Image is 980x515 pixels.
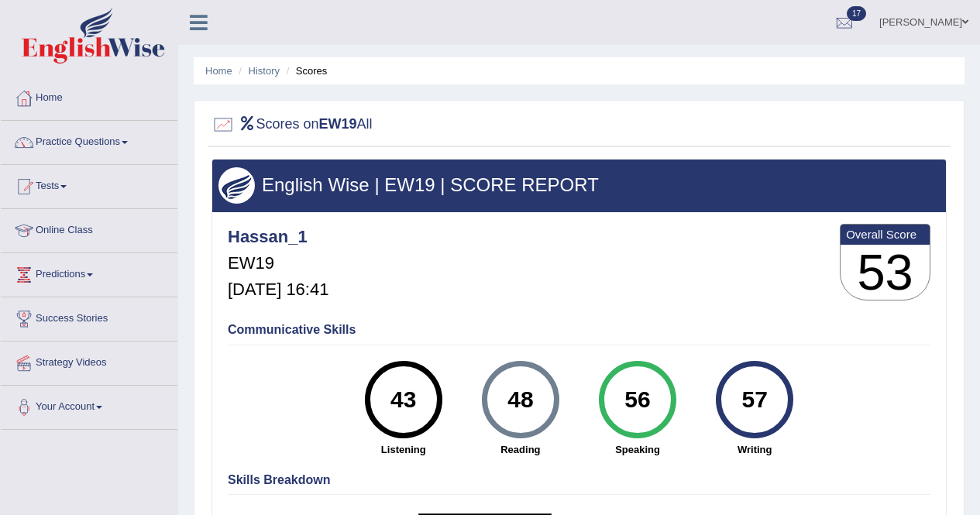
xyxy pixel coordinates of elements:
li: Scores [283,64,328,78]
a: Your Account [1,386,177,424]
strong: Speaking [586,442,688,457]
h5: [DATE] 16:41 [228,280,328,299]
b: Overall Score [846,228,924,241]
b: EW19 [319,116,357,132]
a: Online Class [1,209,177,248]
div: 57 [727,367,783,432]
h3: English Wise | EW19 | SCORE REPORT [218,175,940,195]
strong: Writing [704,442,806,457]
h4: Communicative Skills [228,323,930,337]
h4: Skills Breakdown [228,473,930,487]
h5: EW19 [228,254,328,273]
a: Practice Questions [1,121,177,160]
strong: Listening [352,442,454,457]
a: Tests [1,165,177,204]
span: 17 [847,6,866,21]
div: 48 [492,367,548,432]
a: Success Stories [1,297,177,336]
a: Predictions [1,253,177,292]
a: Home [1,77,177,115]
h3: 53 [841,245,930,300]
a: History [249,65,280,77]
div: 43 [375,367,432,432]
h4: Hassan_1 [228,228,328,246]
img: wings.png [218,167,255,204]
div: 56 [609,367,665,432]
h2: Scores on All [211,113,373,136]
a: Strategy Videos [1,342,177,380]
a: Home [205,65,232,77]
strong: Reading [469,442,571,457]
